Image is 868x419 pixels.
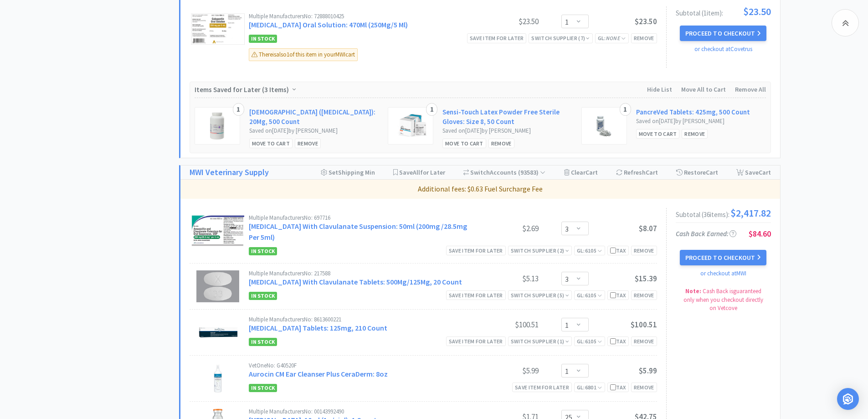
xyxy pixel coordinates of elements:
div: 1 [620,103,631,116]
span: ( 93583 ) [517,168,545,176]
div: Saved on [DATE] by [PERSON_NAME] [636,117,766,126]
div: Move to Cart [249,139,293,148]
div: Clear [564,166,598,179]
span: 3 Items [264,85,287,94]
a: [MEDICAL_DATA] With Clavulanate Tablets: 500Mg/125Mg, 20 Count [249,277,462,286]
div: Restore [676,166,718,179]
span: All [413,168,420,176]
span: Cart [759,168,771,176]
span: $8.07 [639,223,657,233]
span: In Stock [249,338,277,346]
div: Move to Cart [442,139,486,148]
div: Shipping Min [321,166,375,179]
div: Remove [488,139,514,148]
img: 69f8c41ae072442b91532d97cc2a6780_411344.png [211,362,225,394]
div: Refresh [616,166,658,179]
span: GL: 6105 [577,292,602,299]
div: 1 [426,103,437,116]
span: $100.51 [631,320,657,330]
span: $23.50 [635,16,657,26]
a: PancreVed Tablets: 425mg, 500 Count [636,107,750,117]
img: 6444d96640554a349c6ac213951b4b2f_231667.png [593,112,615,140]
div: Multiple Manufacturers No: 697716 [249,215,470,221]
div: Switch Supplier ( 5 ) [511,291,569,300]
button: Proceed to Checkout [680,250,766,265]
img: 46b7b74e6cd84ade81e6ffea5ef51a24_196961.png [393,112,430,140]
div: Remove [631,290,657,300]
span: Cash Back is guaranteed only when you checkout directly on Vetcove [683,287,763,311]
span: Save for Later [399,168,445,176]
i: None [606,35,620,41]
div: Remove [631,246,657,255]
div: Remove [631,33,657,43]
a: [MEDICAL_DATA] With Clavulanate Suspension: 50ml (200mg /28.5mg Per 5ml) [249,222,467,242]
span: $23.50 [743,6,771,16]
div: Tax [610,337,626,346]
span: $5.99 [639,366,657,376]
div: Remove [682,129,708,139]
span: Cash Back Earned : [676,229,736,238]
span: Cart [586,168,598,176]
div: Open Intercom Messenger [837,388,859,410]
a: or checkout at MWI [700,269,746,277]
span: $15.39 [635,274,657,284]
img: 09a43629fb4545d6b0b23cdb19799942_450534.png [196,316,239,348]
span: Switch [470,168,490,176]
div: Tax [610,246,626,255]
div: Save item for later [446,246,506,255]
div: Remove [631,336,657,346]
div: Accounts [463,166,546,179]
div: Tax [610,383,626,392]
div: Save item for later [446,336,506,346]
span: GL: 6105 [577,338,602,345]
div: Switch Supplier ( 2 ) [511,246,569,255]
span: $84.60 [749,228,771,239]
div: $100.51 [470,319,539,330]
div: Saved on [DATE] by [PERSON_NAME] [442,126,572,136]
span: In Stock [249,292,277,300]
span: GL: 6105 [577,247,602,254]
div: $2.69 [470,223,539,234]
a: Aurocin CM Ear Cleanser Plus CeraDerm: 8oz [249,369,388,378]
div: $23.50 [470,16,539,27]
div: $5.13 [470,273,539,284]
p: Additional fees: $0.63 Fuel Surcharge Fee [184,183,776,195]
span: Hide List [647,85,672,93]
div: Tax [610,291,626,300]
span: In Stock [249,384,277,392]
div: Multiple Manufacturers No: 72888010425 [249,13,470,19]
span: Cart [646,168,658,176]
span: GL: 6801 [577,384,602,391]
img: e9b7110fcbd7401fab23100e9389212c_227238.png [196,270,239,302]
span: $2,417.82 [730,208,771,218]
button: Proceed to Checkout [680,26,766,41]
span: In Stock [249,35,277,43]
div: VetOne No: G40520F [249,362,470,368]
div: Save item for later [467,33,527,43]
span: Items Saved for Later ( ) [195,85,291,94]
div: Multiple Manufacturers No: 217588 [249,270,470,276]
a: [MEDICAL_DATA] Tablets: 125mg, 210 Count [249,323,387,332]
div: Subtotal ( 1 item ): [676,6,771,16]
img: cf41800747604506b9a41acab923bcf6_260835.png [191,215,244,247]
img: 6586fe0c30e5425c89cc211e95030e57_29042.png [210,112,224,140]
div: Subtotal ( 36 item s ): [676,208,771,218]
div: Save item for later [512,383,572,392]
img: d8e9fca4e3d64d54b7049a569d16537a_621718.png [190,13,245,45]
a: Sensi-Touch Latex Powder Free Sterile Gloves: Size 8, 50 Count [442,107,572,126]
a: [DEMOGRAPHIC_DATA] ([MEDICAL_DATA]): 20Mg, 500 Count [249,107,379,126]
a: [MEDICAL_DATA] Oral Solution: 470Ml (250Mg/5 Ml) [249,20,408,29]
div: Multiple Manufacturers No: 8613600221 [249,316,470,322]
span: Move All to Cart [681,85,726,93]
span: GL: [598,35,626,41]
strong: Note: [685,287,701,295]
div: 1 [233,103,244,116]
div: Save [736,166,771,179]
span: In Stock [249,247,277,255]
div: Saved on [DATE] by [PERSON_NAME] [249,126,379,136]
a: MWI Veterinary Supply [190,166,269,179]
div: There is also 1 of this item in your MWI cart [249,48,358,61]
a: or checkout at Covetrus [694,45,752,53]
div: Move to Cart [636,129,680,139]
